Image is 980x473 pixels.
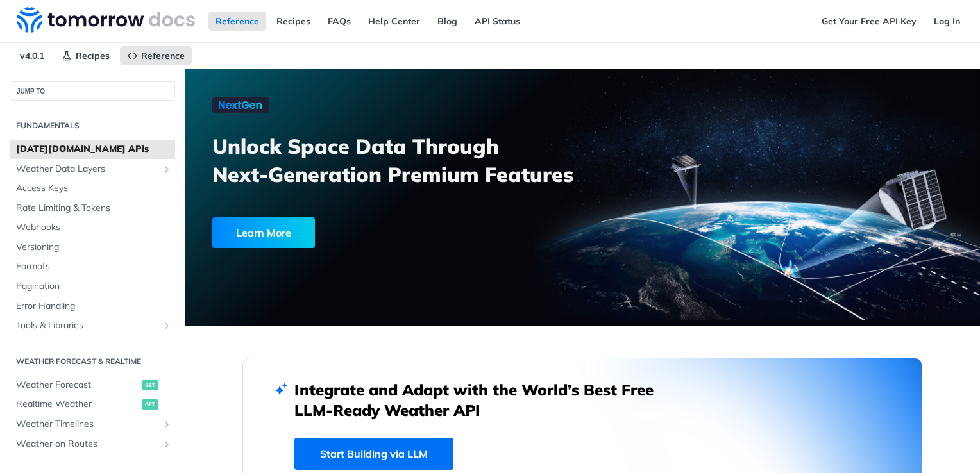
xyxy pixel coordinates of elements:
a: Weather on RoutesShow subpages for Weather on Routes [10,435,175,454]
a: Help Center [361,12,427,31]
a: Reference [208,12,266,31]
h2: Fundamentals [10,120,175,131]
a: Get Your Free API Key [815,12,924,31]
a: Blog [430,12,464,31]
a: Weather Data LayersShow subpages for Weather Data Layers [10,160,175,179]
span: v4.0.1 [13,46,51,65]
img: NextGen [212,97,269,113]
span: Weather Forecast [16,379,139,392]
span: Versioning [16,241,172,254]
button: Show subpages for Weather Data Layers [162,164,172,174]
a: Versioning [10,238,175,257]
a: Recipes [269,12,317,31]
a: Recipes [55,46,117,65]
a: Access Keys [10,179,175,198]
a: Learn More [212,217,520,248]
span: Rate Limiting & Tokens [16,202,172,215]
a: FAQs [321,12,358,31]
button: Show subpages for Weather Timelines [162,419,172,429]
span: Formats [16,260,172,273]
a: Weather Forecastget [10,376,175,395]
a: Pagination [10,277,175,296]
a: Tools & LibrariesShow subpages for Tools & Libraries [10,316,175,335]
a: Formats [10,257,175,276]
a: Webhooks [10,218,175,237]
h2: Weather Forecast & realtime [10,356,175,367]
span: Access Keys [16,182,172,195]
span: Error Handling [16,300,172,313]
a: API Status [468,12,527,31]
img: Tomorrow.io Weather API Docs [17,7,195,33]
span: Webhooks [16,221,172,234]
span: get [142,399,158,410]
span: Recipes [76,50,110,62]
span: [DATE][DOMAIN_NAME] APIs [16,143,172,156]
h3: Unlock Space Data Through Next-Generation Premium Features [212,132,596,188]
span: Weather Data Layers [16,163,158,176]
button: Show subpages for Weather on Routes [162,439,172,449]
div: Learn More [212,217,315,248]
span: Reference [141,50,185,62]
button: JUMP TO [10,81,175,101]
span: Tools & Libraries [16,319,158,332]
a: Error Handling [10,297,175,316]
span: Weather Timelines [16,418,158,431]
a: [DATE][DOMAIN_NAME] APIs [10,140,175,159]
a: Reference [120,46,192,65]
span: Pagination [16,280,172,293]
span: Realtime Weather [16,398,139,411]
span: Weather on Routes [16,438,158,451]
h2: Integrate and Adapt with the World’s Best Free LLM-Ready Weather API [294,379,673,420]
a: Start Building via LLM [294,438,453,470]
button: Show subpages for Tools & Libraries [162,320,172,331]
a: Rate Limiting & Tokens [10,199,175,218]
a: Weather TimelinesShow subpages for Weather Timelines [10,415,175,434]
span: get [142,380,158,390]
a: Log In [927,12,967,31]
a: Realtime Weatherget [10,395,175,414]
